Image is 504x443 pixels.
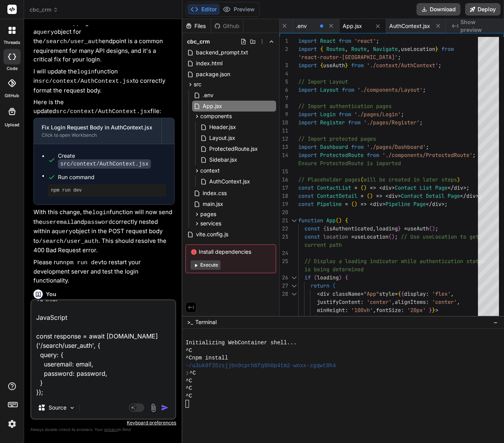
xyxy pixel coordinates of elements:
[320,290,360,297] span: div className
[379,315,388,322] span: ...
[460,192,466,199] span: </
[343,22,362,30] span: App.jsx
[426,298,429,305] span: :
[360,184,364,191] span: (
[296,22,307,30] span: .env
[345,62,348,69] span: }
[401,45,435,52] span: useLocation
[323,233,348,240] span: location
[432,225,435,232] span: )
[185,339,297,347] span: Initializing WebContainer shell...
[432,298,457,305] span: 'center'
[351,45,367,52] span: Route
[351,201,354,208] span: (
[185,385,192,392] span: ^C
[317,184,351,191] span: ContactList
[364,184,367,191] span: )
[195,48,249,57] span: backend_prompt.txt
[382,184,392,191] span: div
[360,201,367,208] span: =>
[280,225,288,233] div: 22
[389,22,430,30] span: AuthContext.jsx
[426,143,429,150] span: ;
[398,192,401,199] span: >
[33,258,175,285] p: Please run to restart your development server and test the login functionality.
[432,307,435,314] span: }
[187,38,210,45] span: cbc_crm
[298,86,317,93] span: import
[280,45,288,53] div: 2
[354,111,401,118] span: './pages/Login'
[379,184,382,191] span: <
[280,249,288,257] div: 24
[379,290,395,297] span: style
[351,233,354,240] span: =
[38,78,133,85] code: src/context/AuthContext.jsx
[5,92,19,99] label: GitHub
[435,307,438,314] span: >
[33,208,175,255] p: With this change, the function will now send the and correctly nested within a object in the POST...
[280,233,288,241] div: 23
[398,45,401,52] span: ,
[357,86,423,93] span: './components/Layout'
[317,307,345,314] span: minHeight
[280,176,288,184] div: 16
[339,274,342,281] span: )
[304,233,320,240] span: const
[191,260,220,270] button: Execute
[30,420,176,426] p: Keyboard preferences
[367,143,426,150] span: './pages/Dashboard'
[354,37,376,44] span: 'react'
[161,404,169,412] img: icon
[395,233,398,240] span: ;
[104,427,118,432] span: privacy
[367,62,438,69] span: './context/AuthContext'
[211,22,243,30] div: Github
[304,258,460,265] span: // Display a loading indicator while authenticatio
[360,298,364,305] span: :
[280,192,288,200] div: 18
[382,152,472,159] span: './components/ProtectedRoute'
[392,184,395,191] span: >
[298,111,317,118] span: import
[457,176,460,183] span: )
[42,124,154,131] div: Fix Login Request Body in AuthContext.jsx
[401,233,479,240] span: // Use useLocation to get
[413,201,426,208] span: Page
[280,167,288,176] div: 15
[373,45,398,52] span: Navigate
[304,274,311,281] span: if
[31,300,175,397] textarea: The login is failing with a 400 Bad Request. We need to fix the structure of the request body sen...
[280,127,288,135] div: 11
[298,103,392,110] span: // Import authentication pages
[280,200,288,208] div: 19
[202,188,227,198] span: index.css
[298,54,398,61] span: 'react-router-[GEOGRAPHIC_DATA]'
[200,220,221,227] span: services
[280,37,288,45] div: 1
[298,135,376,142] span: // Import protected pages
[382,201,385,208] span: >
[416,3,460,16] button: Download
[370,184,376,191] span: =>
[407,307,426,314] span: '20px'
[92,209,110,216] code: login
[280,94,288,102] div: 7
[33,67,175,95] p: I will update the function in to correctly format the request body.
[200,112,232,120] span: components
[420,184,432,191] span: List
[388,192,398,199] span: div
[466,192,476,199] span: div
[376,307,401,314] span: fontSize
[298,176,360,183] span: // Placeholder pages
[194,80,201,88] span: src
[195,230,229,239] span: vite.config.js
[195,59,223,68] span: index.html
[492,316,499,328] button: −
[326,217,336,224] span: App
[373,201,382,208] span: div
[354,233,388,240] span: useLocation
[58,159,151,169] code: src/context/AuthContext.jsx
[185,392,192,400] span: ^C
[398,54,401,61] span: ;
